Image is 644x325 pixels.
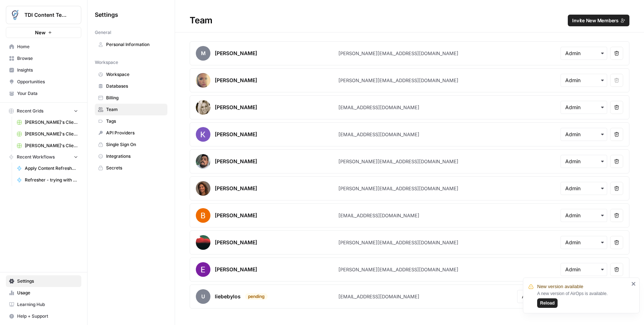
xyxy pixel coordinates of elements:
[338,239,458,246] div: [PERSON_NAME][EMAIL_ADDRESS][DOMAIN_NAME]
[95,10,118,19] span: Settings
[95,150,167,162] a: Integrations
[338,212,419,219] div: [EMAIL_ADDRESS][DOMAIN_NAME]
[24,11,69,19] span: TDI Content Team
[17,43,78,50] span: Home
[6,88,81,99] a: Your Data
[6,41,81,53] a: Home
[215,131,257,138] div: [PERSON_NAME]
[13,128,81,140] a: [PERSON_NAME]'s Clients - New Content
[13,162,81,174] a: Apply Content Refresher Brief
[196,262,210,277] img: avatar
[17,67,78,73] span: Insights
[572,17,618,24] span: Invite New Members
[215,185,257,192] div: [PERSON_NAME]
[17,79,78,85] span: Opportunities
[537,290,629,308] div: A new version of AirOps is available.
[338,293,419,300] div: [EMAIL_ADDRESS][DOMAIN_NAME]
[6,76,81,88] a: Opportunities
[338,131,419,138] div: [EMAIL_ADDRESS][DOMAIN_NAME]
[6,299,81,310] a: Learning Hub
[522,293,559,300] input: Admin
[106,83,164,89] span: Databases
[215,158,257,165] div: [PERSON_NAME]
[17,313,78,320] span: Help + Support
[106,118,164,125] span: Tags
[95,139,167,150] a: Single Sign On
[95,39,167,50] a: Personal Information
[95,127,167,139] a: API Providers
[106,71,164,78] span: Workspace
[537,298,558,308] button: Reload
[95,162,167,174] a: Secrets
[95,115,167,127] a: Tags
[13,174,81,186] a: Refresher - trying with ChatGPT
[215,239,257,246] div: [PERSON_NAME]
[245,293,268,300] div: pending
[17,90,78,97] span: Your Data
[25,131,78,137] span: [PERSON_NAME]'s Clients - New Content
[106,165,164,171] span: Secrets
[25,177,78,183] span: Refresher - trying with ChatGPT
[106,41,164,48] span: Personal Information
[338,266,458,273] div: [PERSON_NAME][EMAIL_ADDRESS][DOMAIN_NAME]
[196,127,210,142] img: avatar
[6,27,81,38] button: New
[95,92,167,104] a: Billing
[338,158,458,165] div: [PERSON_NAME][EMAIL_ADDRESS][DOMAIN_NAME]
[215,266,257,273] div: [PERSON_NAME]
[106,130,164,136] span: API Providers
[6,287,81,299] a: Usage
[338,50,458,57] div: [PERSON_NAME][EMAIL_ADDRESS][DOMAIN_NAME]
[568,15,629,26] button: Invite New Members
[215,293,241,300] div: liebebylos
[215,212,257,219] div: [PERSON_NAME]
[17,301,78,308] span: Learning Hub
[565,185,602,192] input: Admin
[95,29,111,36] span: General
[13,140,81,152] a: [PERSON_NAME]'s Clients - New Content
[631,281,636,287] button: close
[565,158,602,165] input: Admin
[6,64,81,76] a: Insights
[6,310,81,322] button: Help + Support
[95,80,167,92] a: Databases
[196,73,210,88] img: avatar
[565,77,602,84] input: Admin
[215,77,257,84] div: [PERSON_NAME]
[95,59,118,66] span: Workspace
[565,266,602,273] input: Admin
[8,8,22,22] img: TDI Content Team Logo
[13,116,81,128] a: [PERSON_NAME]'s Clients - Optimizing Content
[565,239,602,246] input: Admin
[338,104,419,111] div: [EMAIL_ADDRESS][DOMAIN_NAME]
[6,53,81,64] a: Browse
[338,77,458,84] div: [PERSON_NAME][EMAIL_ADDRESS][DOMAIN_NAME]
[565,104,602,111] input: Admin
[17,278,78,284] span: Settings
[215,104,257,111] div: [PERSON_NAME]
[106,106,164,113] span: Team
[6,152,81,162] button: Recent Workflows
[338,185,458,192] div: [PERSON_NAME][EMAIL_ADDRESS][DOMAIN_NAME]
[196,289,210,304] span: u
[6,275,81,287] a: Settings
[25,119,78,126] span: [PERSON_NAME]'s Clients - Optimizing Content
[106,153,164,160] span: Integrations
[17,55,78,62] span: Browse
[35,29,46,36] span: New
[6,106,81,116] button: Recent Grids
[17,290,78,296] span: Usage
[6,6,81,24] button: Workspace: TDI Content Team
[175,15,644,26] div: Team
[25,142,78,149] span: [PERSON_NAME]'s Clients - New Content
[537,283,583,290] span: New version available
[196,208,210,223] img: avatar
[565,131,602,138] input: Admin
[540,300,555,306] span: Reload
[196,154,210,169] img: avatar
[196,181,210,196] img: avatar
[565,212,602,219] input: Admin
[106,95,164,101] span: Billing
[196,100,210,115] img: avatar
[17,154,55,160] span: Recent Workflows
